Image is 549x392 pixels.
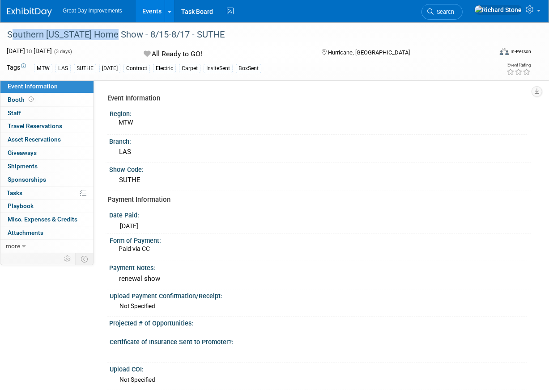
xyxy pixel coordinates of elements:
span: Event Information [8,83,58,90]
span: MTW [119,119,133,126]
div: Carpet [179,64,200,73]
div: MTW [34,64,52,73]
a: Giveaways [0,146,94,159]
span: Tasks [7,189,22,196]
div: Event Format [455,46,531,60]
td: Toggle Event Tabs [76,253,94,265]
span: Paid via CC [119,245,150,252]
div: Form of Payment: [110,234,527,245]
span: Booth not reserved yet [27,96,35,103]
div: LAS [116,145,524,159]
div: SUTHE [116,173,524,187]
span: Staff [8,109,21,117]
div: Event Rating [506,63,531,67]
span: Travel Reservations [8,122,62,129]
a: Staff [0,107,94,120]
span: Asset Reservations [8,136,61,143]
div: Region: [110,107,527,118]
span: Shipments [8,163,38,170]
a: Misc. Expenses & Credits [0,213,94,226]
a: Booth [0,93,94,106]
span: Attachments [8,229,43,236]
img: Format-Inperson.png [500,48,509,55]
span: Hurricane, [GEOGRAPHIC_DATA] [328,49,410,56]
div: Branch: [109,135,531,146]
a: Sponsorships [0,173,94,186]
div: SUTHE [74,64,96,73]
div: Show Code: [109,163,531,174]
span: Misc. Expenses & Credits [8,216,77,223]
td: Personalize Event Tab Strip [60,253,76,265]
div: Projected # of Opportunities: [109,317,531,328]
div: Certificate of Insurance Sent to Promoter?: [110,335,527,346]
span: more [6,242,20,250]
div: Event Information [107,94,524,103]
div: Payment Notes: [109,261,531,272]
a: Tasks [0,187,94,200]
a: more [0,240,94,253]
span: Playbook [8,202,34,209]
a: Travel Reservations [0,120,94,133]
div: Date Paid: [109,209,531,220]
span: Booth [8,96,35,103]
span: Search [434,8,454,15]
div: [DATE] [99,64,120,73]
div: renewal show [116,272,524,286]
div: Not Specified [119,375,524,384]
div: LAS [55,64,71,73]
span: Sponsorships [8,176,46,183]
div: Upload COI: [110,363,527,374]
a: Shipments [0,160,94,173]
span: Great Day Improvements [63,8,122,14]
div: In-Person [510,48,531,55]
span: [DATE] [DATE] [7,47,52,54]
div: Contract [123,64,150,73]
div: Payment Information [107,195,524,204]
img: ExhibitDay [7,8,52,17]
a: Search [421,4,463,20]
div: BoxSent [236,64,261,73]
span: Giveaways [8,149,37,156]
span: to [25,47,34,54]
div: Upload Payment Confirmation/Receipt: [110,289,527,300]
div: All Ready to GO! [141,46,307,62]
div: InviteSent [204,64,233,73]
a: Asset Reservations [0,133,94,146]
img: Richard Stone [474,5,522,15]
a: Attachments [0,226,94,239]
div: Southern [US_STATE] Home Show - 8/15-8/17 - SUTHE [4,27,486,43]
a: Playbook [0,200,94,213]
div: Electric [153,64,176,73]
div: Not Specified [119,302,524,310]
span: [DATE] [120,222,138,229]
a: Event Information [0,80,94,93]
span: (3 days) [53,49,72,54]
td: Tags [7,63,26,73]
